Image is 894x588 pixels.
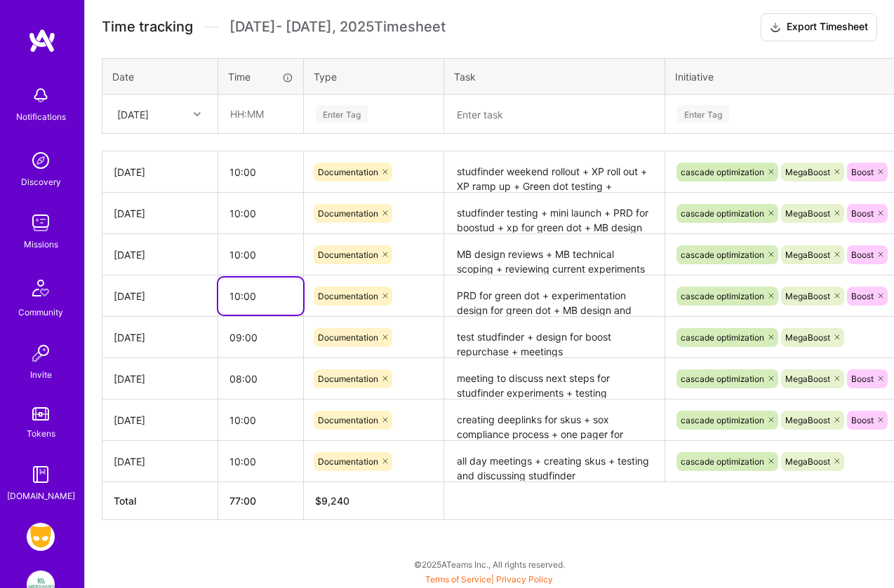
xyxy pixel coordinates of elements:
[318,167,378,177] span: Documentation
[114,413,206,428] div: [DATE]
[219,95,302,132] input: HH:MM
[27,209,55,237] img: teamwork
[851,167,874,177] span: Boost
[318,208,378,219] span: Documentation
[27,339,55,367] img: Invite
[114,289,206,303] div: [DATE]
[785,415,830,425] span: MegaBoost
[681,208,764,219] span: cascade optimization
[218,482,304,520] th: 77:00
[114,165,206,179] div: [DATE]
[218,360,303,397] input: HH:MM
[851,249,874,260] span: Boost
[851,291,874,301] span: Boost
[114,454,206,469] div: [DATE]
[425,574,553,584] span: |
[218,443,303,480] input: HH:MM
[681,249,764,260] span: cascade optimization
[30,367,52,382] div: Invite
[24,237,58,252] div: Missions
[218,319,303,356] input: HH:MM
[304,58,444,95] th: Type
[444,58,665,95] th: Task
[18,305,63,320] div: Community
[24,271,58,305] img: Community
[681,291,764,301] span: cascade optimization
[318,332,378,343] span: Documentation
[114,371,206,386] div: [DATE]
[114,206,206,221] div: [DATE]
[21,175,61,189] div: Discovery
[851,415,874,425] span: Boost
[102,58,218,95] th: Date
[23,523,58,551] a: Grindr: Product & Marketing
[681,167,764,177] span: cascade optimization
[677,103,729,125] div: Enter Tag
[27,426,55,441] div: Tokens
[681,374,764,384] span: cascade optimization
[28,28,56,53] img: logo
[27,460,55,488] img: guide book
[27,81,55,109] img: bell
[446,235,663,274] textarea: MB design reviews + MB technical scoping + reviewing current experiments + studfinder next steps ...
[785,167,830,177] span: MegaBoost
[785,208,830,219] span: MegaBoost
[318,456,378,467] span: Documentation
[218,278,303,315] input: HH:MM
[84,547,894,582] div: © 2025 ATeams Inc., All rights reserved.
[446,360,663,398] textarea: meeting to discuss next steps for studfinder experiments + testing studfinder with filters + revi...
[496,574,553,584] a: Privacy Policy
[785,456,830,467] span: MegaBoost
[446,401,663,439] textarea: creating deeplinks for skus + sox compliance process + one pager for marketing for boost repurcha...
[318,374,378,384] span: Documentation
[228,69,293,84] div: Time
[785,249,830,260] span: MegaBoost
[681,415,764,425] span: cascade optimization
[770,20,781,35] i: icon Download
[318,249,378,260] span: Documentation
[851,374,874,384] span: Boost
[27,523,55,551] img: Grindr: Product & Marketing
[446,442,663,481] textarea: all day meetings + creating skus + testing and discussing studfinder
[425,574,491,584] a: Terms of Service
[27,146,55,175] img: discovery
[785,374,830,384] span: MegaBoost
[218,236,303,273] input: HH:MM
[316,103,368,125] div: Enter Tag
[114,330,206,345] div: [DATE]
[218,402,303,439] input: HH:MM
[318,415,378,425] span: Documentation
[114,247,206,262] div: [DATE]
[851,208,874,219] span: Boost
[117,107,149,121] div: [DATE]
[446,318,663,357] textarea: test studfinder + design for boost repurchase + meetings
[315,495,349,507] span: $ 9,240
[229,18,446,36] span: [DATE] - [DATE] , 2025 Timesheet
[446,194,663,233] textarea: studfinder testing + mini launch + PRD for boostud + xp for green dot + MB design reviews + MB te...
[102,18,193,36] span: Time tracking
[446,153,663,192] textarea: studfinder weekend rollout + XP roll out + XP ramp up + Green dot testing + Megaboost SKU + PRD f...
[16,109,66,124] div: Notifications
[194,111,201,118] i: icon Chevron
[218,195,303,232] input: HH:MM
[785,291,830,301] span: MegaBoost
[681,456,764,467] span: cascade optimization
[218,153,303,191] input: HH:MM
[102,482,218,520] th: Total
[7,488,75,503] div: [DOMAIN_NAME]
[318,291,378,301] span: Documentation
[681,332,764,343] span: cascade optimization
[446,277,663,315] textarea: PRD for green dot + experimentation design for green dot + MB design and tech review + Boost sku ...
[785,332,830,343] span: MegaBoost
[32,407,49,421] img: tokens
[761,13,877,41] button: Export Timesheet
